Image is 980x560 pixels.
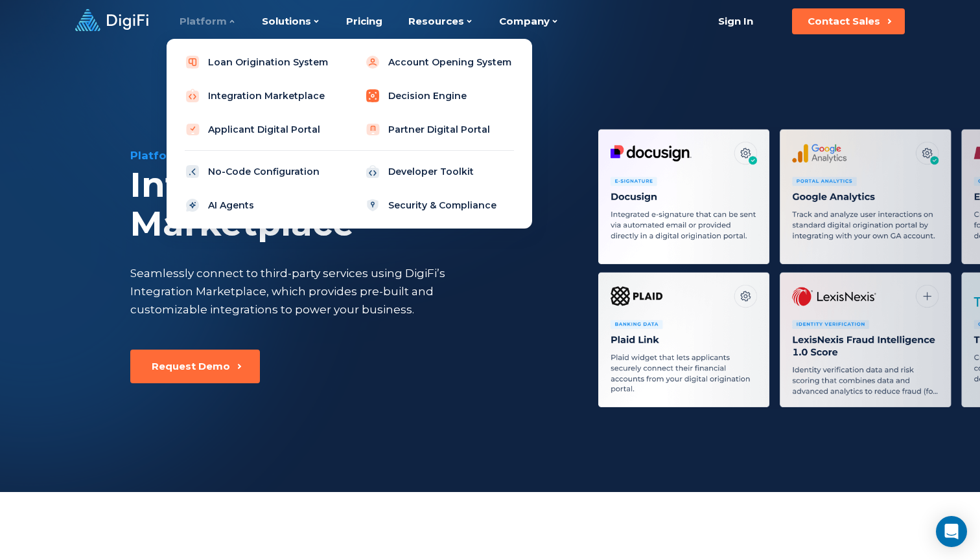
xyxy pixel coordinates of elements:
[357,192,522,218] a: Security & Compliance
[808,15,880,28] div: Contact Sales
[357,159,522,185] a: Developer Toolkit
[130,264,498,319] div: Seamlessly connect to third-party services using DigiFi’s Integration Marketplace, which provides...
[130,350,260,383] button: Request Demo
[792,8,905,34] button: Contact Sales
[152,360,230,373] div: Request Demo
[357,117,522,142] a: Partner Digital Portal
[177,49,342,75] a: Loan Origination System
[177,192,342,218] a: AI Agents
[177,83,342,109] a: Integration Marketplace
[130,166,566,243] div: Integration Marketplace
[702,8,769,34] a: Sign In
[177,159,342,185] a: No-Code Configuration
[177,117,342,142] a: Applicant Digital Portal
[936,516,967,547] div: Open Intercom Messenger
[130,148,566,163] div: Platform
[357,83,522,109] a: Decision Engine
[357,49,522,75] a: Account Opening System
